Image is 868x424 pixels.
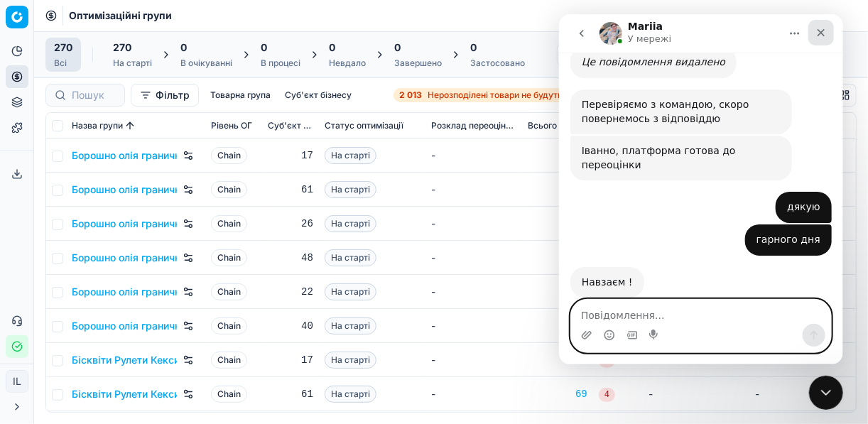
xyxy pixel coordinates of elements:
div: 40 [268,319,313,333]
button: Фільтр [131,84,199,107]
div: 17 [268,353,313,367]
a: 33 [528,217,587,231]
span: IL [6,371,28,392]
span: Chain [211,181,247,198]
button: Суб'єкт бізнесу [279,87,357,104]
span: Суб'єкт бізнесу [268,120,313,131]
nav: breadcrumb [69,9,172,23]
span: 0 [180,40,187,55]
span: Всього товарів [528,120,587,131]
span: 270 [113,40,131,55]
div: В очікуванні [180,58,232,69]
span: На старті [325,181,376,198]
div: 22 [268,285,313,299]
div: В процесі [261,58,300,69]
span: На старті [325,283,376,300]
iframe: Intercom live chat [559,14,843,364]
a: 33 [528,285,587,299]
span: На старті [325,249,376,266]
td: - [425,138,522,173]
span: На старті [325,352,376,369]
span: Назва групи [72,120,123,131]
a: Борошно олія гранична націнка, Кластер 4 [72,251,177,265]
span: Chain [211,147,247,164]
iframe: Intercom live chat [809,376,843,410]
input: Пошук [72,88,116,102]
td: - [425,343,522,377]
span: Chain [211,283,247,300]
span: 0 [470,40,477,55]
a: Борошно олія гранична націнка, Кластер 3 [72,217,177,231]
div: 26 [268,217,313,231]
a: Борошно олія гранична націнка, Кластер 2 [72,183,177,197]
a: 33 [528,319,587,333]
span: Chain [211,249,247,266]
a: Борошно олія гранична націнка, Кластер 5 [72,285,177,299]
div: 48 [268,251,313,265]
span: На старті [325,386,376,403]
td: - [425,377,522,411]
td: - [425,275,522,309]
span: Нерозподілені товари не будуть переоцінюватись [428,89,638,101]
a: 69 [528,387,587,401]
span: 270 [54,40,72,55]
span: 0 [261,40,267,55]
span: На старті [325,215,376,232]
span: Розклад переоцінювання [431,120,516,131]
button: Sorted by Назва групи ascending [123,119,137,133]
a: 33 [528,251,587,265]
a: 33 [528,148,587,163]
a: Борошно олія гранична націнка, Кластер 1 [72,148,177,163]
div: 17 [268,148,313,163]
button: IL [6,370,28,393]
div: Всі [54,58,72,69]
span: Chain [211,352,247,369]
a: Бісквіти Рулети Кекси, Кластер 2 [72,387,177,401]
span: 0 [394,40,401,55]
td: - [643,377,749,411]
span: Chain [211,215,247,232]
td: - [749,377,856,411]
td: - [425,173,522,207]
a: 34 [528,183,587,197]
td: - [425,207,522,241]
span: 0 [329,40,335,55]
span: На старті [325,147,376,164]
div: 62 [528,353,587,367]
td: - [425,309,522,343]
span: 4 [599,388,615,402]
span: На старті [325,317,376,335]
div: Застосовано [470,58,525,69]
div: Завершено [394,58,442,69]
